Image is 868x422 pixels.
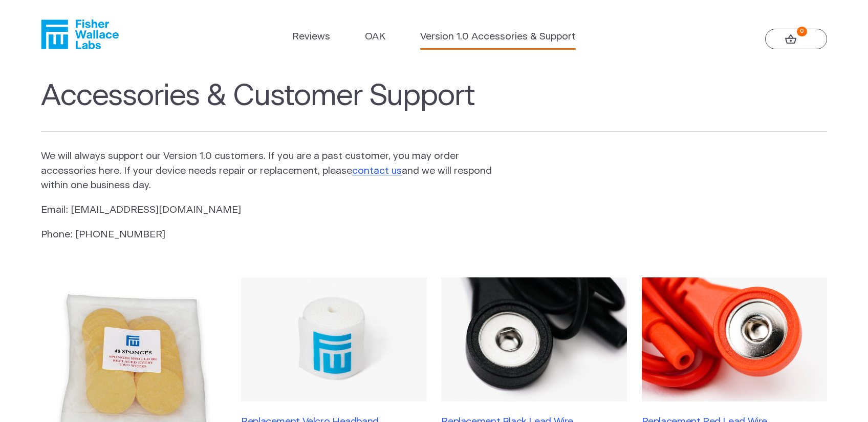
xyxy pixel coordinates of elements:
h1: Accessories & Customer Support [41,79,827,132]
a: OAK [365,30,385,45]
a: contact us [352,166,402,176]
strong: 0 [797,27,807,36]
a: Reviews [292,30,330,45]
p: Phone: [PHONE_NUMBER] [41,228,493,243]
img: Replacement Red Lead Wire [642,277,827,401]
img: Replacement Velcro Headband [241,277,426,401]
p: We will always support our Version 1.0 customers. If you are a past customer, you may order acces... [41,149,493,193]
a: 0 [765,29,827,49]
p: Email: [EMAIL_ADDRESS][DOMAIN_NAME] [41,203,493,218]
img: Replacement Black Lead Wire [441,277,626,401]
a: Fisher Wallace [41,19,119,49]
a: Version 1.0 Accessories & Support [420,30,576,45]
